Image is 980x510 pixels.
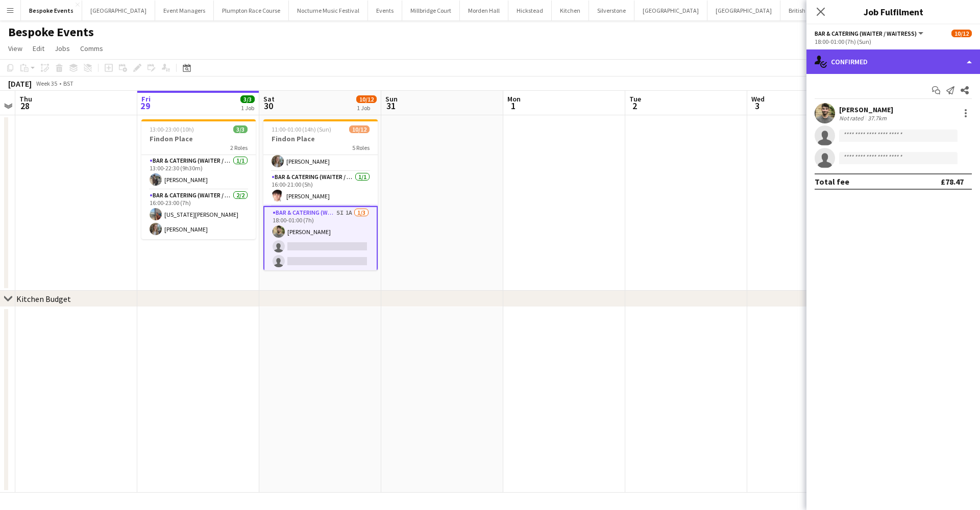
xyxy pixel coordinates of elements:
button: Silverstone [589,1,634,20]
span: Thu [19,94,32,104]
div: £78.47 [941,176,964,187]
div: Kitchen Budget [16,294,71,304]
button: [GEOGRAPHIC_DATA] [82,1,155,20]
app-job-card: 13:00-23:00 (10h)3/3Findon Place2 RolesBar & Catering (Waiter / waitress)1/113:00-22:30 (9h30m)[P... [141,119,256,239]
button: Events [368,1,402,20]
span: 2 Roles [230,144,248,151]
div: 1 Job [241,104,254,112]
span: 3 [750,100,765,112]
span: 10/12 [951,30,972,37]
button: Event Managers [155,1,214,20]
button: Nocturne Music Festival [289,1,368,20]
button: Plumpton Race Course [214,1,289,20]
span: Sat [263,94,275,104]
span: Wed [751,94,765,104]
span: 31 [384,100,398,112]
app-card-role: Bar & Catering (Waiter / waitress)1/116:00-21:00 (5h)[PERSON_NAME] [263,171,378,206]
span: 3/3 [240,95,255,103]
div: 37.7km [866,114,889,122]
span: 5 Roles [352,144,370,151]
span: 3/3 [233,125,248,133]
h3: Job Fulfilment [806,5,980,18]
span: 10/12 [356,95,377,103]
a: View [4,42,27,55]
div: [DATE] [8,79,32,89]
div: Confirmed [806,49,980,74]
button: [GEOGRAPHIC_DATA] [707,1,780,20]
span: Bar & Catering (Waiter / waitress) [815,30,917,37]
div: Total fee [815,176,849,187]
span: Sun [385,94,398,104]
span: Mon [507,94,521,104]
app-card-role: Bar & Catering (Waiter / waitress)5I1A1/318:00-01:00 (7h)[PERSON_NAME] [263,206,378,272]
span: Comms [80,44,103,53]
span: 29 [140,100,151,112]
app-card-role: Bar & Catering (Waiter / waitress)2/216:00-23:00 (7h)[US_STATE][PERSON_NAME][PERSON_NAME] [141,190,256,239]
a: Comms [76,42,107,55]
div: Not rated [839,114,866,122]
h3: Findon Place [263,134,378,143]
button: [GEOGRAPHIC_DATA] [634,1,707,20]
span: Fri [141,94,151,104]
span: 30 [262,100,275,112]
h3: Findon Place [141,134,256,143]
a: Jobs [51,42,74,55]
button: Bespoke Events [21,1,82,20]
span: 2 [628,100,641,112]
span: Week 35 [34,80,59,87]
button: Morden Hall [460,1,508,20]
span: Edit [33,44,44,53]
span: Tue [629,94,641,104]
app-card-role: Bar & Catering (Waiter / waitress)1/113:00-22:30 (9h30m)[PERSON_NAME] [141,155,256,190]
button: British Motor Show [780,1,845,20]
span: 13:00-23:00 (10h) [150,125,194,133]
button: Millbridge Court [402,1,460,20]
button: Bar & Catering (Waiter / waitress) [815,30,925,37]
button: Hickstead [508,1,552,20]
h1: Bespoke Events [8,24,94,40]
div: [PERSON_NAME] [839,105,893,114]
span: 11:00-01:00 (14h) (Sun) [272,125,331,133]
div: BST [63,80,73,87]
span: View [8,44,22,53]
div: 18:00-01:00 (7h) (Sun) [815,38,972,45]
span: 28 [18,100,32,112]
a: Edit [29,42,48,55]
div: 1 Job [357,104,376,112]
span: 1 [506,100,521,112]
span: 10/12 [349,125,370,133]
span: Jobs [55,44,70,53]
button: Kitchen [552,1,589,20]
app-job-card: 11:00-01:00 (14h) (Sun)10/12Findon Place5 RolesBar & Catering (Waiter / waitress)2/215:00-23:00 (... [263,119,378,270]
